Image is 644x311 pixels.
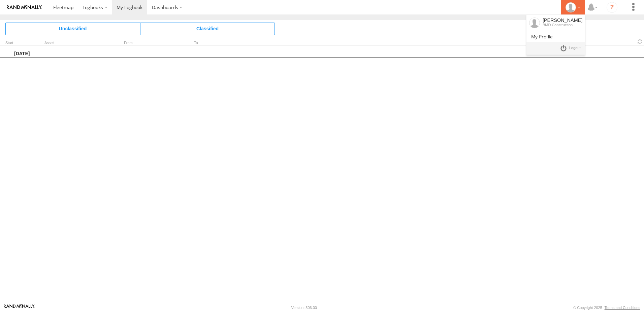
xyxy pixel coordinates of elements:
div: From [115,41,182,45]
div: To [185,41,252,45]
div: Version: 306.00 [291,306,317,310]
div: Asset [44,41,112,45]
div: Click to Sort [5,41,26,45]
div: © Copyright 2025 - [573,306,640,310]
div: BMD Construction [543,23,582,27]
i: ? [607,2,617,13]
a: Terms and Conditions [605,306,640,310]
div: Chris Hobson [563,2,583,12]
span: Click to view Classified Trips [140,23,275,35]
div: [PERSON_NAME] [543,18,582,23]
img: rand-logo.svg [7,5,42,10]
span: Refresh [636,38,644,45]
a: Visit our Website [4,304,35,311]
span: Click to view Unclassified Trips [5,23,140,35]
